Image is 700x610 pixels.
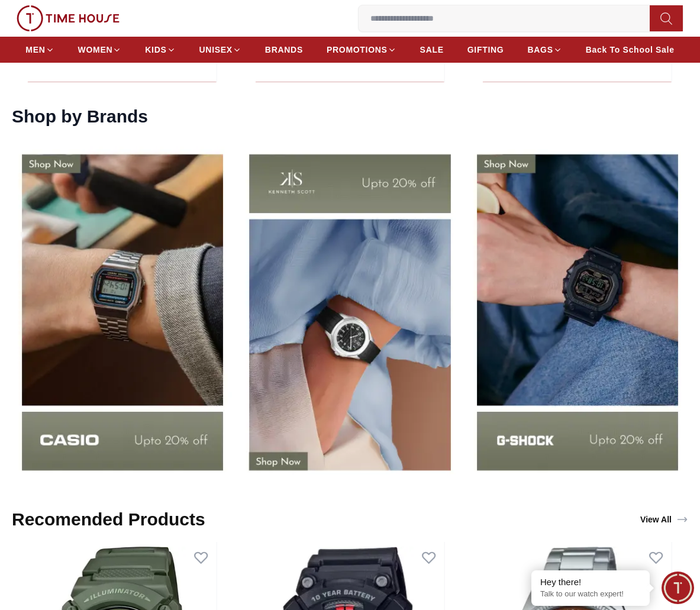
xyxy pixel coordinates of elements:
span: GIFTING [467,44,504,56]
div: Hey there! [540,576,641,588]
h2: Shop by Brands [12,106,148,127]
a: BRANDS [265,39,303,60]
a: View All [638,511,691,528]
img: Shop by Brands - Quantum- UAE [12,139,233,485]
span: SALE [420,44,444,56]
img: ... [17,5,120,31]
img: Shop By Brands -Tornado - UAE [467,139,688,485]
span: Back To School Sale [586,44,675,56]
a: GIFTING [467,39,504,60]
span: BRANDS [265,44,303,56]
span: KIDS [145,44,166,56]
a: WOMEN [78,39,122,60]
a: UNISEX [199,39,241,60]
a: Back To School Sale [586,39,675,60]
a: SALE [420,39,444,60]
div: Chat Widget [662,572,694,604]
img: Shop By Brands - Casio- UAE [239,139,460,485]
a: MEN [25,39,54,60]
span: UNISEX [199,44,233,56]
span: WOMEN [78,44,113,56]
span: BAGS [527,44,553,56]
a: BAGS [527,39,562,60]
h2: Recomended Products [12,509,205,530]
a: PROMOTIONS [327,39,396,60]
a: KIDS [145,39,175,60]
span: MEN [25,44,45,56]
span: PROMOTIONS [327,44,388,56]
p: Talk to our watch expert! [540,589,641,599]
